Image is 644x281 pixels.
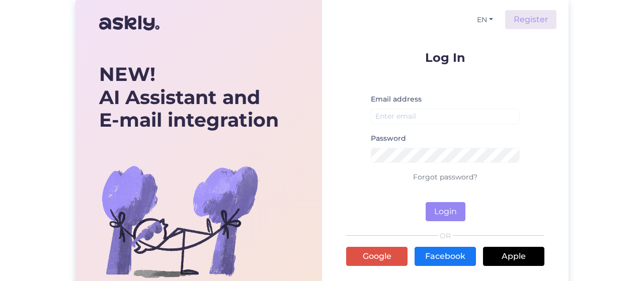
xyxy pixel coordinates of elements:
img: Askly [99,11,159,35]
a: Facebook [415,247,476,266]
b: NEW! [99,62,155,86]
label: Email address [371,94,422,105]
a: Apple [483,247,544,266]
input: Enter email [371,109,520,124]
span: OR [438,232,453,239]
a: Register [505,10,556,29]
button: EN [473,13,497,27]
a: Google [346,247,408,266]
div: AI Assistant and E-mail integration [99,63,279,132]
a: Forgot password? [413,172,477,181]
button: Login [426,202,465,221]
label: Password [371,133,406,144]
p: Log In [346,51,544,64]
